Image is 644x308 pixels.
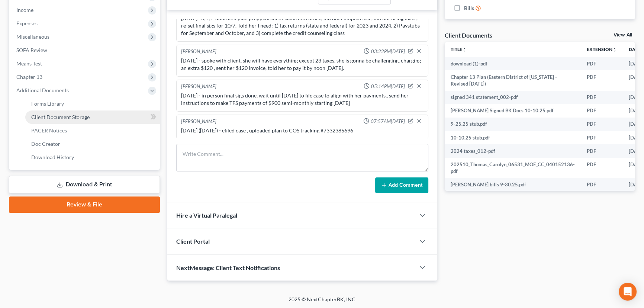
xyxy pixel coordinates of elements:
a: Download History [25,151,160,164]
span: Means Test [16,60,42,67]
span: 03:22PM[DATE] [371,48,405,55]
span: Doc Creator [31,141,60,147]
div: [PERSON_NAME] [181,48,216,55]
a: Client Document Storage [25,110,160,124]
button: Add Comment [375,177,428,193]
td: 2024 taxes_012-pdf [445,144,581,158]
a: Titleunfold_more [451,46,467,52]
div: Open Intercom Messenger [619,283,637,301]
a: Review & File [9,196,160,213]
td: [PERSON_NAME] bills 9-30.25.pdf [445,178,581,191]
a: Forms Library [25,97,160,110]
td: download (1)-pdf [445,57,581,70]
td: [PERSON_NAME] Signed BK Docs 10-10.25.pdf [445,104,581,118]
td: PDF [581,178,623,191]
td: 10-10.25 stub.pdf [445,131,581,144]
div: [PERSON_NAME] [181,83,216,90]
div: [DATE] - in person final sigs done, wait until [DATE] to file case to align with her payments,, s... [181,92,424,107]
span: NextMessage: Client Text Notifications [176,264,280,271]
a: Download & Print [9,176,160,193]
span: Download History [31,154,74,160]
span: Client Portal [176,238,210,245]
i: unfold_more [612,48,617,52]
span: PACER Notices [31,127,67,134]
a: Extensionunfold_more [587,46,617,52]
div: [DATE] - spoke with client, she will have everything except 23 taxes, she is gonna be challenging... [181,57,424,72]
td: 202510_Thomas_Carolyn_06531_MOE_CC_040152136-pdf [445,158,581,178]
span: 05:14PM[DATE] [371,83,405,90]
i: unfold_more [462,48,467,52]
td: PDF [581,70,623,91]
td: PDF [581,144,623,158]
span: Expenses [16,20,38,26]
span: Additional Documents [16,87,69,93]
span: Bills [464,4,474,12]
span: 07:57AM[DATE] [371,118,405,125]
td: Chapter 13 Plan (Eastern District of [US_STATE] - Revised [DATE]) [445,70,581,91]
span: Income [16,7,33,13]
a: View All [614,32,632,38]
span: Client Document Storage [31,114,90,120]
td: PDF [581,57,623,70]
a: SOFA Review [10,44,160,57]
td: PDF [581,118,623,131]
a: PACER Notices [25,124,160,137]
div: [DATE] ([DATE]) - efiled case , uploaded plan to COS tracking #7332385696 [181,127,424,134]
td: PDF [581,158,623,178]
span: Miscellaneous [16,33,49,40]
span: Forms Library [31,100,64,107]
span: Chapter 13 [16,74,42,80]
td: PDF [581,131,623,144]
span: SOFA Review [16,47,47,53]
div: [DATE]- D/E/F done and plan prepped. client came into office, did not complete ccc, did not bring... [181,15,424,37]
a: Doc Creator [25,137,160,151]
div: Client Documents [445,31,492,39]
td: signed 341 statement_002-pdf [445,91,581,104]
td: 9-25.25 stub.pdf [445,118,581,131]
td: PDF [581,91,623,104]
div: [PERSON_NAME] [181,118,216,125]
span: Hire a Virtual Paralegal [176,212,237,219]
td: PDF [581,104,623,118]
